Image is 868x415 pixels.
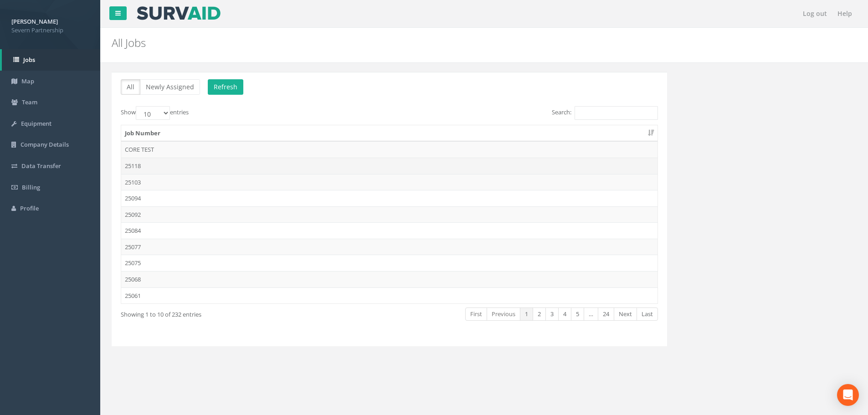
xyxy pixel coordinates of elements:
[121,158,657,174] td: 25118
[22,98,37,106] span: Team
[11,17,58,26] strong: [PERSON_NAME]
[533,307,546,321] a: 2
[20,204,39,212] span: Profile
[21,77,34,85] span: Map
[121,106,189,120] label: Show entries
[23,56,35,64] span: Jobs
[487,307,520,321] a: Previous
[121,141,657,158] td: CORE TEST
[22,183,40,191] span: Billing
[121,125,657,142] th: Job Number: activate to sort column ascending
[837,384,859,406] div: Open Intercom Messenger
[552,106,658,120] label: Search:
[21,119,51,128] span: Equipment
[121,206,657,223] td: 25092
[121,222,657,239] td: 25084
[121,255,657,271] td: 25075
[545,307,559,321] a: 3
[121,239,657,255] td: 25077
[140,79,200,95] button: Newly Assigned
[121,174,657,190] td: 25103
[571,307,584,321] a: 5
[21,162,61,170] span: Data Transfer
[11,26,89,35] span: Severn Partnership
[21,140,69,149] span: Company Details
[637,307,658,321] a: Last
[520,307,533,321] a: 1
[11,15,89,34] a: [PERSON_NAME] Severn Partnership
[208,79,243,95] button: Refresh
[558,307,571,321] a: 4
[575,106,658,120] input: Search:
[136,106,170,120] select: Showentries
[121,287,657,304] td: 25061
[112,37,730,49] h2: All Jobs
[121,307,337,319] div: Showing 1 to 10 of 232 entries
[465,307,487,321] a: First
[121,79,140,95] button: All
[598,307,614,321] a: 24
[2,49,100,71] a: Jobs
[584,307,598,321] a: …
[121,190,657,206] td: 25094
[614,307,637,321] a: Next
[121,271,657,287] td: 25068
